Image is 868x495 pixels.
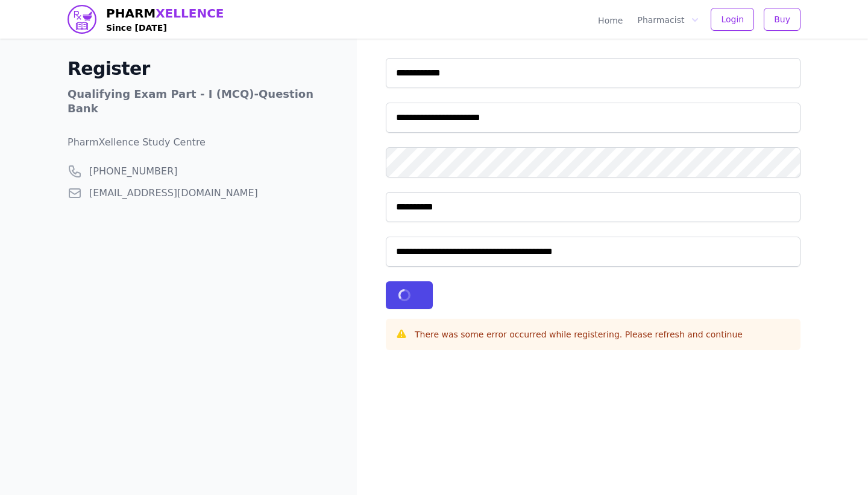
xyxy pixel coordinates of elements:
[415,328,743,340] p: There was some error occurred while registering. Please refresh and continue
[89,186,258,200] span: [EMAIL_ADDRESS][DOMAIN_NAME]
[68,87,328,116] p: Qualifying Exam Part - I (MCQ) - Question Bank
[106,22,224,34] h4: Since [DATE]
[68,5,96,34] img: PharmXellence logo
[68,135,328,150] p: PharmXellence Study Centre
[711,8,754,31] button: Login
[106,5,224,22] span: PHARM
[89,164,178,179] span: [PHONE_NUMBER]
[156,6,224,21] span: XELLENCE
[764,8,800,31] button: Buy
[721,13,744,25] span: Login
[596,12,625,27] a: Home
[635,11,701,27] button: Pharmacist
[774,13,790,25] span: Buy
[68,58,328,80] h2: Register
